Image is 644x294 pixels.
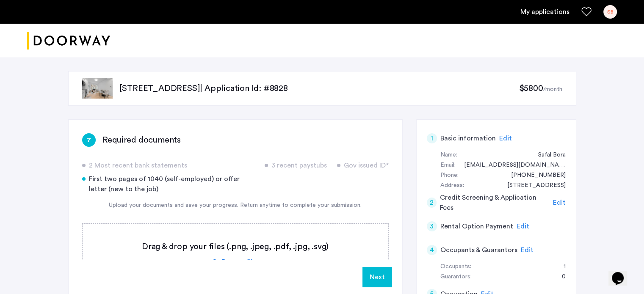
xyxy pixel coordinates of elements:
[519,84,543,93] span: $5800
[27,25,110,57] a: Cazamio logo
[427,245,437,255] div: 4
[530,150,566,160] div: Safal Bora
[456,160,566,170] div: safal@umich.edu
[27,25,110,57] img: logo
[555,262,566,272] div: 1
[521,247,533,253] span: Edit
[440,245,517,255] h5: Occupants & Guarantors
[119,82,519,94] p: [STREET_ADDRESS] | Application Id: #8828
[82,201,389,210] div: Upload your documents and save your progress. Return anytime to complete your submission.
[265,160,327,170] div: 3 recent paystubs
[520,7,569,17] a: My application
[440,272,472,282] div: Guarantors:
[608,260,636,286] iframe: chat widget
[440,133,496,143] h5: Basic information
[82,160,254,170] div: 2 Most recent bank statements
[499,135,512,142] span: Edit
[440,221,513,231] h5: Rental Option Payment
[581,7,591,17] a: Favorites
[427,221,437,231] div: 3
[553,272,566,282] div: 0
[337,160,389,170] div: Gov issued ID*
[543,86,562,92] sub: /month
[440,181,464,191] div: Address:
[499,181,566,191] div: 4562 Hycliffe Drive
[82,174,254,194] div: First two pages of 1040 (self-employed) or offer letter (new to the job)
[503,170,566,181] div: +12488540144
[440,262,471,272] div: Occupants:
[440,160,456,170] div: Email:
[427,198,437,208] div: 2
[362,267,392,287] button: Next
[102,134,181,146] h3: Required documents
[517,223,529,230] span: Edit
[82,78,113,99] img: apartment
[603,5,617,19] div: SB
[427,133,437,143] div: 1
[553,199,566,206] span: Edit
[440,170,459,181] div: Phone:
[440,192,550,213] h5: Credit Screening & Application Fees
[440,150,457,160] div: Name:
[82,133,96,147] div: 7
